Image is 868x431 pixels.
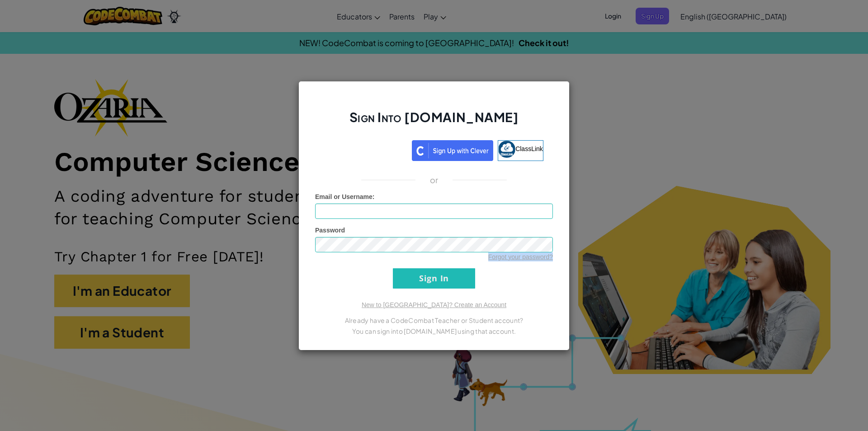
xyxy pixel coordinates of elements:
[430,175,439,185] p: or
[515,145,543,152] span: ClassLink
[498,141,515,158] img: classlink-logo-small.png
[315,192,375,201] label: :
[488,253,553,260] a: Forgot your password?
[315,315,553,326] p: Already have a CodeCombat Teacher or Student account?
[315,326,553,336] p: You can sign into [DOMAIN_NAME] using that account.
[412,140,493,161] img: clever_sso_button@2x.png
[315,193,373,200] span: Email or Username
[393,268,475,289] input: Sign In
[362,301,506,308] a: New to [GEOGRAPHIC_DATA]? Create an Account
[315,109,553,135] h2: Sign Into [DOMAIN_NAME]
[315,227,345,234] span: Password
[320,139,412,159] iframe: Sign in with Google Button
